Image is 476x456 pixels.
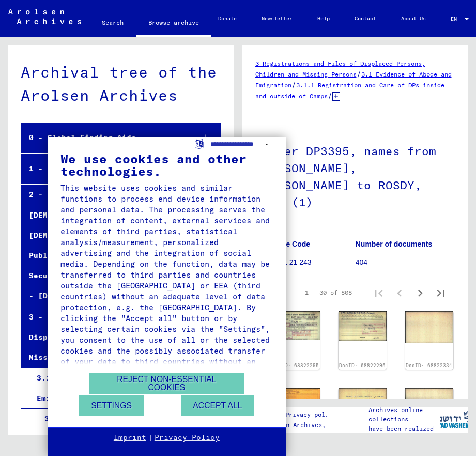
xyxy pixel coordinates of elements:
a: Privacy Policy [155,433,220,443]
div: We use cookies and other technologies. [60,153,273,177]
a: Imprint [114,433,146,443]
button: Settings [79,395,144,416]
button: Accept all [181,395,254,416]
button: Reject non-essential cookies [89,373,244,394]
div: This website uses cookies and similar functions to process end device information and personal da... [60,183,273,378]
